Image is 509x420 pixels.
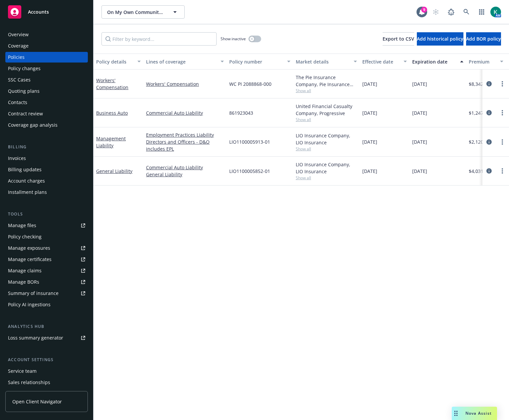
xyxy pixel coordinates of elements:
[146,171,224,178] a: General Liability
[5,299,88,310] a: Policy AI ingestions
[8,29,29,40] div: Overview
[490,7,501,17] img: photo
[296,132,357,146] div: LIO Insurance Company, LIO Insurance
[5,231,88,242] a: Policy checking
[383,36,414,42] span: Export to CSV
[5,366,88,376] a: Service team
[410,54,466,70] button: Expiration date
[412,168,427,175] span: [DATE]
[146,80,224,87] a: Workers' Compensation
[412,109,427,116] span: [DATE]
[8,41,29,51] div: Coverage
[8,176,45,186] div: Account charges
[229,58,283,65] div: Policy number
[362,109,377,116] span: [DATE]
[498,138,506,146] a: more
[146,131,224,138] a: Employment Practices Liability
[412,58,456,65] div: Expiration date
[8,164,42,175] div: Billing updates
[417,36,463,42] span: Add historical policy
[469,138,490,145] span: $2,120.00
[8,63,41,74] div: Policy changes
[8,153,26,164] div: Invoices
[5,86,88,96] a: Quoting plans
[8,108,43,119] div: Contract review
[12,398,62,405] span: Open Client Navigator
[5,41,88,51] a: Coverage
[8,52,25,63] div: Policies
[101,32,217,46] input: Filter by keyword...
[146,164,224,171] a: Commercial Auto Liability
[5,108,88,119] a: Contract review
[5,153,88,164] a: Invoices
[485,138,493,146] a: circleInformation
[293,54,360,70] button: Market details
[5,333,88,343] a: Loss summary generator
[5,288,88,299] a: Summary of insurance
[498,80,506,88] a: more
[143,54,227,70] button: Lines of coverage
[421,7,427,13] div: 9
[383,32,414,46] button: Export to CSV
[8,74,31,85] div: SSC Cases
[8,277,39,287] div: Manage BORs
[8,288,59,299] div: Summary of insurance
[5,277,88,287] a: Manage BORs
[452,407,460,420] div: Drag to move
[498,167,506,175] a: more
[5,74,88,85] a: SSC Cases
[96,77,128,90] a: Workers' Compensation
[5,220,88,231] a: Manage files
[5,63,88,74] a: Policy changes
[296,175,357,181] span: Show all
[460,5,473,19] a: Search
[362,58,400,65] div: Effective date
[5,243,88,253] a: Manage exposures
[362,168,377,175] span: [DATE]
[485,80,493,88] a: circleInformation
[8,299,51,310] div: Policy AI ingestions
[221,36,246,42] span: Show inactive
[417,32,463,46] button: Add historical policy
[5,254,88,265] a: Manage certificates
[229,109,253,116] span: 861923043
[5,120,88,130] a: Coverage gap analysis
[96,58,133,65] div: Policy details
[8,333,63,343] div: Loss summary generator
[465,410,492,416] span: Nova Assist
[229,138,270,145] span: LIO1100005913-01
[296,74,357,88] div: The Pie Insurance Company, Pie Insurance (Carrier)
[8,187,47,198] div: Installment plans
[296,117,357,122] span: Show all
[444,5,458,19] a: Report a Bug
[296,146,357,152] span: Show all
[475,5,488,19] a: Switch app
[8,265,42,276] div: Manage claims
[101,5,185,19] button: On My Own Community Services
[362,80,377,87] span: [DATE]
[229,168,270,175] span: LIO1100005852-01
[5,211,88,217] div: Tools
[5,187,88,198] a: Installment plans
[485,109,493,117] a: circleInformation
[8,254,52,265] div: Manage certificates
[5,97,88,108] a: Contacts
[429,5,442,19] a: Start snowing
[8,120,58,130] div: Coverage gap analysis
[469,109,490,116] span: $1,247.00
[362,138,377,145] span: [DATE]
[412,138,427,145] span: [DATE]
[5,52,88,63] a: Policies
[469,58,496,65] div: Premium
[146,58,217,65] div: Lines of coverage
[5,164,88,175] a: Billing updates
[146,138,224,152] a: Directors and Officers - D&O includes EPL
[5,144,88,150] div: Billing
[28,9,49,15] span: Accounts
[412,80,427,87] span: [DATE]
[498,109,506,117] a: more
[107,9,165,16] span: On My Own Community Services
[5,356,88,363] div: Account settings
[8,366,37,376] div: Service team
